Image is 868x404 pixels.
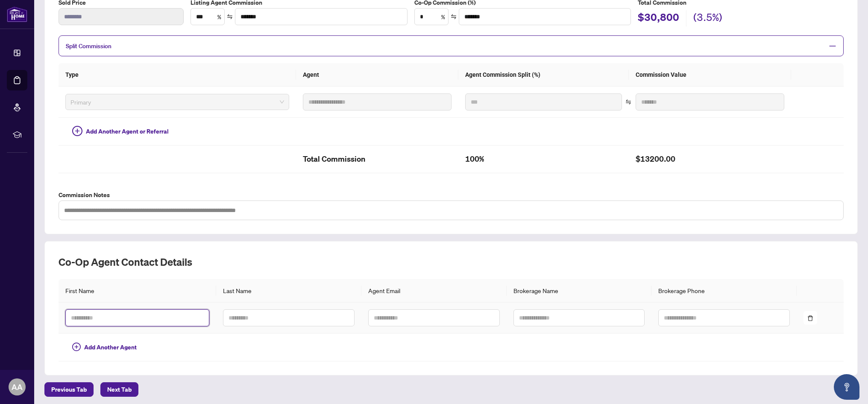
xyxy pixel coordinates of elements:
[12,381,23,393] span: AA
[625,99,631,105] span: swap
[59,190,844,200] label: Commission Notes
[72,126,82,136] span: plus-circle
[107,383,132,396] span: Next Tab
[51,383,87,396] span: Previous Tab
[86,127,169,136] span: Add Another Agent or Referral
[651,279,797,302] th: Brokerage Phone
[59,279,216,302] th: First Name
[59,63,296,87] th: Type
[100,382,138,397] button: Next Tab
[507,279,652,302] th: Brokerage Name
[296,63,458,87] th: Agent
[303,152,452,166] h2: Total Commission
[227,14,233,20] span: swap
[834,374,859,400] button: Open asap
[59,255,844,269] h2: Co-op Agent Contact Details
[59,35,844,56] div: Split Commission
[44,382,94,397] button: Previous Tab
[65,340,144,354] button: Add Another Agent
[693,10,722,26] h2: (3.5%)
[807,315,813,321] span: delete
[84,343,137,352] span: Add Another Agent
[629,63,791,87] th: Commission Value
[361,279,507,302] th: Agent Email
[636,152,784,166] h2: $13200.00
[66,42,111,50] span: Split Commission
[7,6,27,22] img: logo
[451,14,457,20] span: swap
[465,152,622,166] h2: 100%
[829,42,836,50] span: minus
[70,96,284,108] span: Primary
[458,63,629,87] th: Agent Commission Split (%)
[638,10,679,26] h2: $30,800
[72,343,81,351] span: plus-circle
[216,279,361,302] th: Last Name
[65,125,176,138] button: Add Another Agent or Referral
